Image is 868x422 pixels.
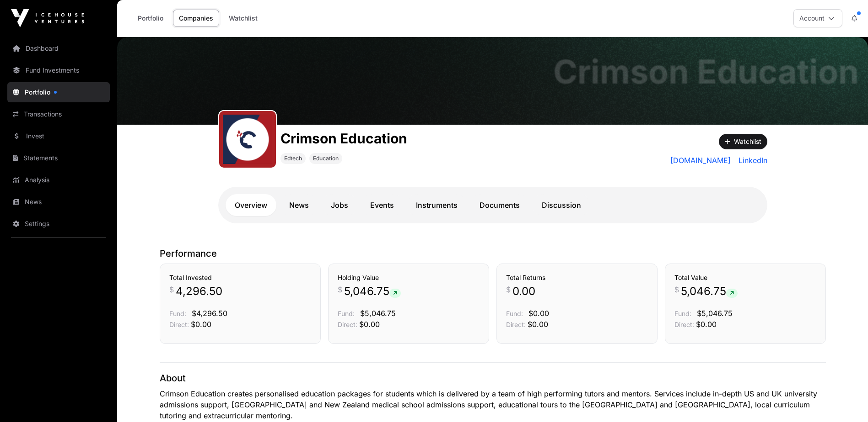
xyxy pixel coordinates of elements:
[280,194,318,216] a: News
[117,37,868,125] img: Crimson Education
[528,309,549,318] span: $0.00
[284,155,302,162] span: Edtech
[132,10,169,27] a: Portfolio
[735,155,767,166] a: LinkedIn
[822,378,868,422] iframe: Chat Widget
[697,309,733,318] span: $5,046.75
[160,247,826,260] p: Performance
[176,284,222,299] span: 4,296.50
[7,82,110,102] a: Portfolio
[360,309,396,318] span: $5,046.75
[192,309,227,318] span: $4,296.50
[338,284,342,295] span: $
[407,194,467,216] a: Instruments
[226,194,276,216] a: Overview
[696,320,717,329] span: $0.00
[169,273,311,282] h3: Total Invested
[793,9,842,27] button: Account
[169,310,186,317] span: Fund:
[322,194,357,216] a: Jobs
[670,155,731,166] a: [DOMAIN_NAME]
[719,134,767,149] button: Watchlist
[191,320,211,329] span: $0.00
[674,310,691,317] span: Fund:
[280,130,407,147] h1: Crimson Education
[11,9,84,27] img: Icehouse Ventures Logo
[674,273,816,282] h3: Total Value
[160,372,826,385] p: About
[528,320,548,329] span: $0.00
[674,284,679,295] span: $
[553,55,859,88] h1: Crimson Education
[173,10,219,27] a: Companies
[169,321,189,328] span: Direct:
[7,126,110,146] a: Invest
[7,214,110,234] a: Settings
[7,38,110,58] a: Dashboard
[7,170,110,190] a: Analysis
[169,284,174,295] span: $
[359,320,380,329] span: $0.00
[338,310,355,317] span: Fund:
[7,148,110,168] a: Statements
[361,194,403,216] a: Events
[344,284,401,299] span: 5,046.75
[512,284,535,299] span: 0.00
[223,115,272,164] img: unnamed.jpg
[223,10,264,27] a: Watchlist
[160,388,826,421] p: Crimson Education creates personalised education packages for students which is delivered by a te...
[674,321,694,328] span: Direct:
[226,194,760,216] nav: Tabs
[681,284,738,299] span: 5,046.75
[506,310,523,317] span: Fund:
[470,194,529,216] a: Documents
[506,321,526,328] span: Direct:
[338,273,480,282] h3: Holding Value
[7,104,110,124] a: Transactions
[338,321,357,328] span: Direct:
[313,155,339,162] span: Education
[533,194,590,216] a: Discussion
[7,60,110,80] a: Fund Investments
[506,284,511,295] span: $
[7,192,110,212] a: News
[506,273,648,282] h3: Total Returns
